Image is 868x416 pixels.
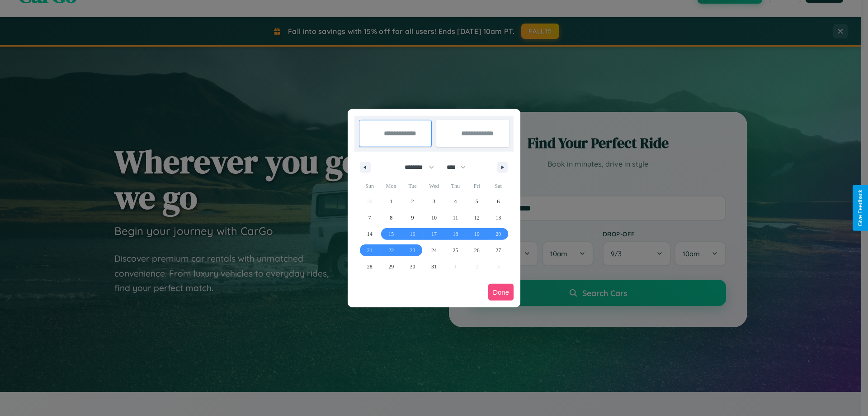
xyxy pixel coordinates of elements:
span: 4 [454,193,457,210]
span: 17 [431,226,437,242]
span: 28 [367,258,373,275]
span: Wed [423,179,444,193]
span: 16 [410,226,415,242]
span: 29 [388,258,394,275]
button: Done [488,284,514,301]
button: 11 [445,210,466,226]
button: 5 [466,193,487,210]
button: 1 [380,193,401,210]
span: 31 [431,258,437,275]
button: 16 [402,226,423,242]
span: 20 [495,226,501,242]
button: 17 [423,226,444,242]
button: 27 [488,242,509,258]
span: 18 [453,226,458,242]
button: 12 [466,210,487,226]
button: 4 [445,193,466,210]
span: 19 [474,226,480,242]
button: 20 [488,226,509,242]
button: 6 [488,193,509,210]
button: 2 [402,193,423,210]
button: 30 [402,258,423,275]
button: 8 [380,210,401,226]
span: 9 [411,210,414,226]
span: 1 [390,193,392,210]
button: 21 [359,242,380,258]
span: 12 [474,210,480,226]
button: 9 [402,210,423,226]
span: 6 [497,193,500,210]
span: 15 [388,226,394,242]
button: 23 [402,242,423,258]
span: 3 [433,193,435,210]
span: Fri [466,179,487,193]
span: 30 [410,258,415,275]
span: 7 [368,210,371,226]
button: 22 [380,242,401,258]
button: 3 [423,193,444,210]
button: 24 [423,242,444,258]
span: Sat [488,179,509,193]
span: 8 [390,210,392,226]
button: 18 [445,226,466,242]
span: 13 [495,210,501,226]
span: 24 [431,242,437,258]
span: 27 [495,242,501,258]
span: 23 [410,242,415,258]
span: 22 [388,242,394,258]
span: 14 [367,226,373,242]
span: 21 [367,242,373,258]
span: Thu [445,179,466,193]
button: 25 [445,242,466,258]
span: Mon [380,179,401,193]
span: Sun [359,179,380,193]
span: Tue [402,179,423,193]
button: 19 [466,226,487,242]
button: 10 [423,210,444,226]
div: Give Feedback [857,190,863,226]
button: 15 [380,226,401,242]
button: 26 [466,242,487,258]
button: 31 [423,258,444,275]
button: 14 [359,226,380,242]
button: 7 [359,210,380,226]
span: 25 [453,242,458,258]
button: 13 [488,210,509,226]
span: 5 [476,193,478,210]
button: 29 [380,258,401,275]
button: 28 [359,258,380,275]
span: 26 [474,242,480,258]
span: 2 [411,193,414,210]
span: 10 [431,210,437,226]
span: 11 [453,210,458,226]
